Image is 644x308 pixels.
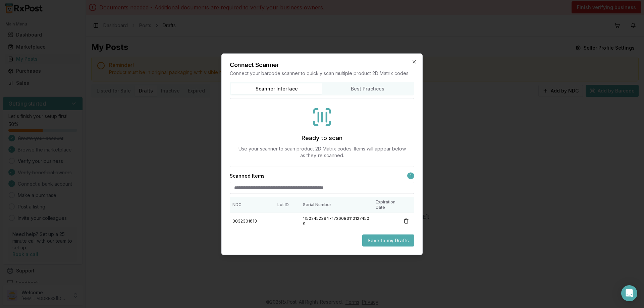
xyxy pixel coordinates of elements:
[300,196,373,213] th: Serial Number
[373,196,398,213] th: Expiration Date
[302,133,342,142] h3: Ready to scan
[275,196,300,213] th: Lot ID
[230,172,265,179] h3: Scanned Items
[230,213,275,229] td: 0032301613
[230,196,275,213] th: NDC
[230,62,414,68] h2: Connect Scanner
[300,213,373,229] td: 11502452394717260831101274509
[322,83,413,94] button: Best Practices
[362,234,414,246] button: Save to my Drafts
[230,70,414,76] p: Connect your barcode scanner to quickly scan multiple product 2D Matrix codes.
[407,172,414,179] span: 1
[231,83,322,94] button: Scanner Interface
[238,145,406,159] p: Use your scanner to scan product 2D Matrix codes. Items will appear below as they're scanned.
